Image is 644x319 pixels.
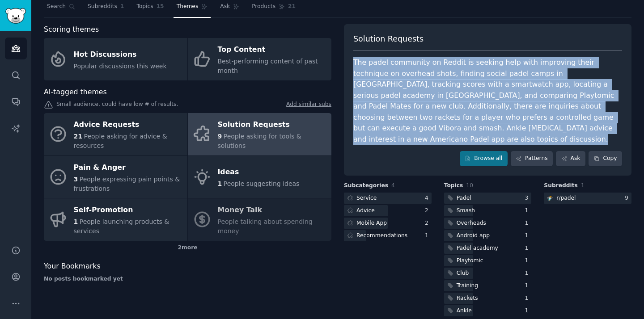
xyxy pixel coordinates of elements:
a: Hot DiscussionsPopular discussions this week [44,38,187,80]
a: Ideas1People suggesting ideas [188,156,331,198]
a: Rackets1 [444,293,532,304]
span: Products [252,3,275,11]
div: 2 more [44,241,331,255]
div: Advice Requests [74,118,183,132]
div: Rackets [457,294,478,302]
span: People suggesting ideas [224,180,300,187]
div: 1 [525,257,532,265]
div: Solution Requests [218,118,327,132]
span: Themes [177,3,199,11]
div: Club [457,269,469,277]
a: Club1 [444,268,532,279]
a: Pain & Anger3People expressing pain points & frustrations [44,156,187,198]
div: 1 [525,219,532,227]
span: AI-tagged themes [44,87,107,98]
span: People asking for tools & solutions [218,133,301,149]
div: 3 [525,194,532,202]
div: Recommendations [356,232,407,240]
a: Padel3 [444,193,532,204]
div: Mobile App [356,219,387,227]
img: GummySearch logo [5,8,26,24]
div: 2 [425,207,432,215]
span: 10 [466,182,473,189]
span: Subreddits [544,182,578,190]
div: 1 [525,269,532,277]
span: Subcategories [344,182,388,190]
div: 1 [525,244,532,252]
span: 1 [74,218,78,225]
a: Add similar subs [286,101,331,110]
span: People asking for advice & resources [74,133,167,149]
a: Ask [556,151,585,166]
a: Overheads1 [444,218,532,229]
span: Best-performing content of past month [218,58,318,74]
span: People expressing pain points & frustrations [74,176,180,192]
a: Browse all [460,151,508,166]
div: 1 [525,207,532,215]
div: Padel academy [457,244,498,252]
a: Training1 [444,280,532,291]
div: r/ padel [556,194,576,202]
span: Popular discussions this week [74,63,167,70]
span: Scoring themes [44,24,99,35]
div: 1 [525,307,532,315]
a: Advice Requests21People asking for advice & resources [44,113,187,155]
div: Smash [457,207,475,215]
span: Solution Requests [353,34,424,45]
div: 2 [425,219,432,227]
span: Topics [136,3,153,11]
span: People launching products & services [74,218,169,235]
a: Patterns [511,151,553,166]
span: 3 [74,176,78,183]
div: Small audience, could have low # of results. [44,101,331,110]
span: 1 [120,3,124,11]
div: 4 [425,194,432,202]
span: 1 [581,182,585,189]
a: Mobile App2 [344,218,432,229]
div: Self-Promotion [74,203,183,218]
a: Ankle1 [444,305,532,316]
a: Self-Promotion1People launching products & services [44,198,187,241]
a: Playtomic1 [444,255,532,266]
div: 1 [425,232,432,240]
div: Pain & Anger [74,160,183,175]
div: Android app [457,232,490,240]
div: 1 [525,232,532,240]
a: Top ContentBest-performing content of past month [188,38,331,80]
span: 1 [218,180,222,187]
a: Android app1 [444,230,532,241]
div: 1 [525,282,532,290]
span: 4 [391,182,395,189]
div: 1 [525,294,532,302]
div: Overheads [457,219,486,227]
span: Ask [220,3,230,11]
div: The padel community on Reddit is seeking help with improving their technique on overhead shots, f... [353,57,622,145]
span: Your Bookmarks [44,261,101,272]
div: No posts bookmarked yet [44,275,331,283]
span: 21 [74,133,82,140]
a: Recommendations1 [344,230,432,241]
span: 21 [288,3,296,11]
span: 15 [157,3,164,11]
div: Ideas [218,165,300,180]
img: padel [547,195,553,201]
a: padelr/padel9 [544,193,631,204]
div: Ankle [457,307,472,315]
div: Service [356,194,377,202]
div: 9 [625,194,631,202]
div: Playtomic [457,257,483,265]
div: Padel [457,194,471,202]
button: Copy [589,151,622,166]
span: Subreddits [88,3,117,11]
a: Solution Requests9People asking for tools & solutions [188,113,331,155]
span: Topics [444,182,463,190]
div: Training [457,282,478,290]
a: Service4 [344,193,432,204]
div: Top Content [218,43,327,57]
a: Smash1 [444,205,532,216]
div: Hot Discussions [74,47,167,62]
span: 9 [218,133,222,140]
span: Search [47,3,66,11]
a: Advice2 [344,205,432,216]
div: Advice [356,207,375,215]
